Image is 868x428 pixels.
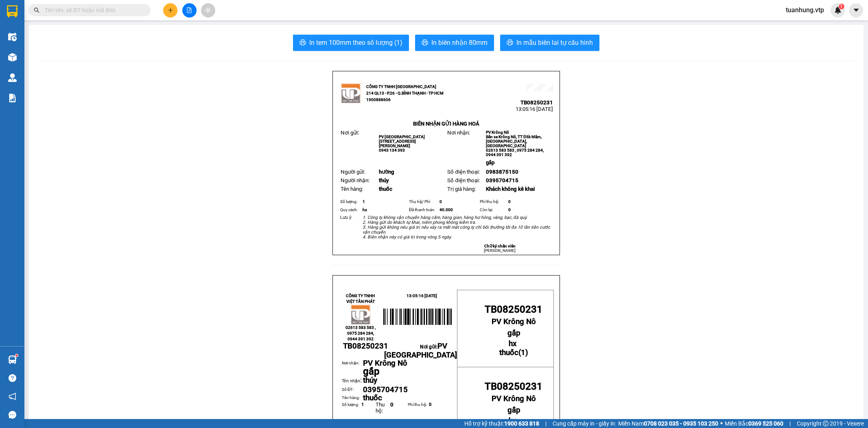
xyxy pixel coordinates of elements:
[553,419,616,428] span: Cung cấp máy in - giấy in:
[520,99,553,106] span: TB08250231
[447,177,479,183] span: Số điện thoại:
[499,348,518,357] span: thuốc
[408,206,438,214] td: Đã thanh toán:
[486,177,518,183] span: 0395704715
[486,169,518,175] span: 0983875150
[516,106,553,112] span: 13:05:16 [DATE]
[834,7,842,14] img: icon-new-feature
[384,342,457,360] span: PV [GEOGRAPHIC_DATA]
[384,344,457,359] span: Nơi gửi:
[341,130,359,136] span: Nơi gửi:
[492,394,536,403] span: PV Krông Nô
[720,422,723,425] span: ⚪️
[8,355,17,364] img: warehouse-icon
[379,135,425,139] span: PV [GEOGRAPHIC_DATA]
[479,206,507,214] td: Còn lại:
[366,84,444,102] strong: CÔNG TY TNHH [GEOGRAPHIC_DATA] 214 QL13 - P.26 - Q.BÌNH THẠNH - TP HCM 1900888606
[340,215,352,220] span: Lưu ý:
[492,317,536,326] span: PV Krông Nô
[379,177,389,183] span: thúy
[485,381,542,392] span: TB08250231
[839,4,844,9] sup: 1
[205,7,211,13] span: aim
[849,3,863,18] button: caret-down
[34,7,39,13] span: search
[163,3,177,18] button: plus
[341,186,363,192] span: Tên hàng:
[341,83,361,104] img: logo
[182,3,197,18] button: file-add
[500,35,599,51] button: printerIn mẫu biên lai tự cấu hình
[439,199,442,204] span: 0
[486,148,544,157] span: 02613 583 583 , 0975 284 284, 0944 391 392
[363,207,367,212] span: hx
[300,39,306,47] span: printer
[504,420,539,427] strong: 1900 633 818
[429,402,431,407] span: 0
[545,419,547,428] span: |
[464,419,539,428] span: Hỗ trợ kỹ thuật:
[439,207,453,212] span: 40.000
[509,416,516,425] span: hx
[339,206,361,214] td: Quy cách:
[507,39,513,47] span: printer
[168,7,173,13] span: plus
[447,130,470,136] span: Nơi nhận:
[186,7,192,13] span: file-add
[408,402,429,419] td: Phí thu hộ:
[840,4,843,9] span: 1
[644,420,718,427] strong: 0708 023 035 - 0935 103 250
[507,406,520,415] span: gấp
[509,339,516,348] span: hx
[379,139,416,148] span: [STREET_ADDRESS][PERSON_NAME]
[363,215,550,240] em: 1. Công ty không vận chuyển hàng cấm, hàng gian, hàng hư hỏng, vàng, bạc, đá quý. 2. Hàng gửi do ...
[486,130,509,135] span: PV Krông Nô
[350,304,371,325] img: logo
[15,354,18,357] sup: 1
[853,7,860,14] span: caret-down
[8,94,17,102] img: solution-icon
[508,207,511,212] span: 0
[363,359,407,368] span: PV Krông Nô
[342,376,362,384] span: :
[486,135,542,148] span: Bến xe Krông Nô, TT Đăk Mâm, [GEOGRAPHIC_DATA], [GEOGRAPHIC_DATA]
[346,293,375,304] strong: CÔNG TY TNHH VIỆT TÂN PHÁT
[507,329,520,338] span: gấp
[725,419,783,428] span: Miền Bắc
[8,73,17,82] img: warehouse-icon
[484,248,516,253] span: [PERSON_NAME]
[342,360,363,376] td: Nơi nhận:
[618,419,718,428] span: Miền Nam
[9,393,16,400] span: notification
[789,419,791,428] span: |
[8,33,17,41] img: warehouse-icon
[379,186,392,192] span: thuốc
[8,53,17,62] img: warehouse-icon
[201,3,215,18] button: aim
[339,198,361,206] td: Số lượng:
[363,393,382,402] span: thuốc
[521,348,525,357] span: 1
[45,6,141,15] input: Tìm tên, số ĐT hoặc mã đơn
[363,385,408,394] span: 0395704715
[363,376,377,385] span: thúy
[342,402,361,419] td: Số lượng:
[7,5,17,18] img: logo-vxr
[413,121,479,127] strong: BIÊN NHẬN GỬI HÀNG HOÁ
[748,420,783,427] strong: 0369 525 060
[342,386,363,395] td: Số ĐT:
[342,378,360,384] span: Tên nhận
[431,38,488,48] span: In biên nhận 80mm
[447,169,479,175] span: Số điện thoại:
[293,35,409,51] button: printerIn tem 100mm theo số lượng (1)
[447,186,476,192] span: Trị giá hàng:
[486,159,494,165] span: gấp
[779,5,831,15] span: tuanhung.vtp
[516,38,593,48] span: In mẫu biên lai tự cấu hình
[9,374,16,382] span: question-circle
[376,402,385,414] span: Thu hộ:
[309,38,402,48] span: In tem 100mm theo số lượng (1)
[345,325,376,341] span: 02613 583 583 , 0975 284 284, 0944 391 392
[485,304,542,315] span: TB08250231
[342,395,363,402] td: Tên hàng:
